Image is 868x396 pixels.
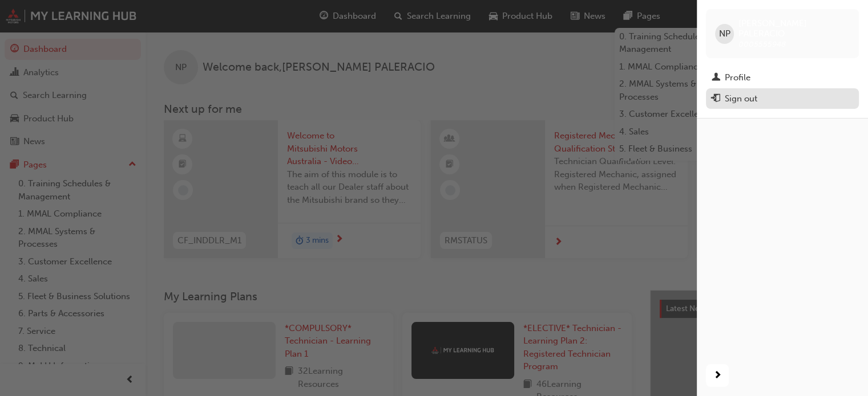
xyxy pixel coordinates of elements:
div: Profile [725,71,750,84]
span: NP [719,27,730,40]
button: Sign out [706,88,859,109]
span: [PERSON_NAME] PALERACIO [738,18,850,39]
span: next-icon [713,369,722,383]
div: Sign out [725,92,757,105]
a: Profile [706,67,859,88]
span: man-icon [712,73,720,83]
span: exit-icon [712,94,720,104]
span: 0005555948 [738,39,786,49]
